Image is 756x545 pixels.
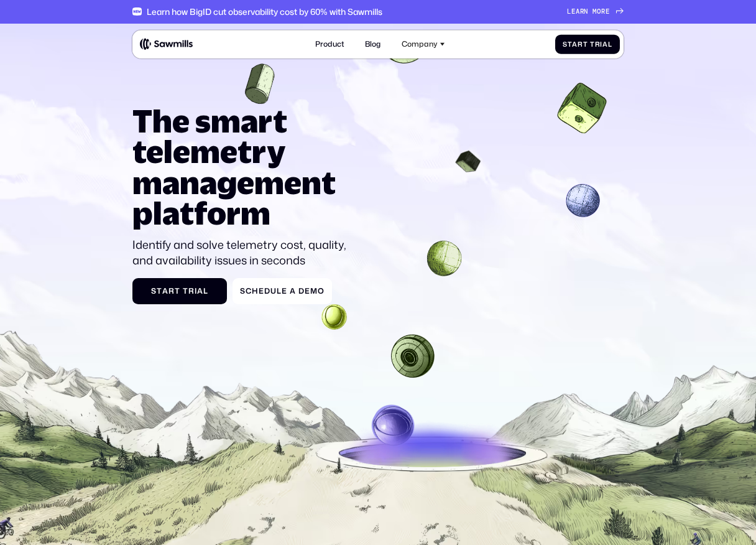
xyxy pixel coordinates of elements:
span: e [571,7,576,16]
span: S [563,40,568,48]
span: t [157,287,162,296]
span: r [188,287,195,296]
span: i [600,40,602,48]
p: Identify and solve telemetry cost, quality, and availability issues in seconds [132,237,352,269]
span: a [290,287,296,296]
a: Product [310,34,350,54]
span: o [318,287,325,296]
div: Company [402,40,438,49]
span: m [310,287,318,296]
span: e [305,287,310,296]
span: l [277,287,282,296]
span: T [590,40,595,48]
a: ScheduleaDemo [233,278,332,304]
span: d [264,287,270,296]
span: S [151,287,157,296]
span: t [175,287,180,296]
span: c [246,287,252,296]
span: L [567,7,571,16]
span: i [195,287,197,296]
div: Company [395,34,450,54]
span: r [168,287,175,296]
a: Blog [359,34,386,54]
span: a [572,40,578,48]
span: a [197,287,203,296]
span: r [580,7,584,16]
span: t [568,40,573,48]
a: StartTrial [132,278,227,304]
span: h [252,287,259,296]
span: r [601,7,606,16]
span: m [592,7,597,16]
a: Learnmore [567,7,624,16]
span: S [240,287,246,296]
span: n [584,7,588,16]
span: t [583,40,588,48]
span: T [183,287,188,296]
h1: The smart telemetry management platform [132,106,352,228]
span: a [162,287,168,296]
span: r [578,40,583,48]
span: e [259,287,264,296]
span: e [282,287,287,296]
span: a [602,40,608,48]
span: l [203,287,208,296]
span: a [576,7,580,16]
span: r [595,40,601,48]
span: l [608,40,612,48]
span: D [298,287,305,296]
div: Learn how BigID cut observability cost by 60% with Sawmills [147,7,382,17]
span: u [270,287,277,296]
span: o [597,7,601,16]
a: StartTrial [555,34,620,54]
span: e [606,7,610,16]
